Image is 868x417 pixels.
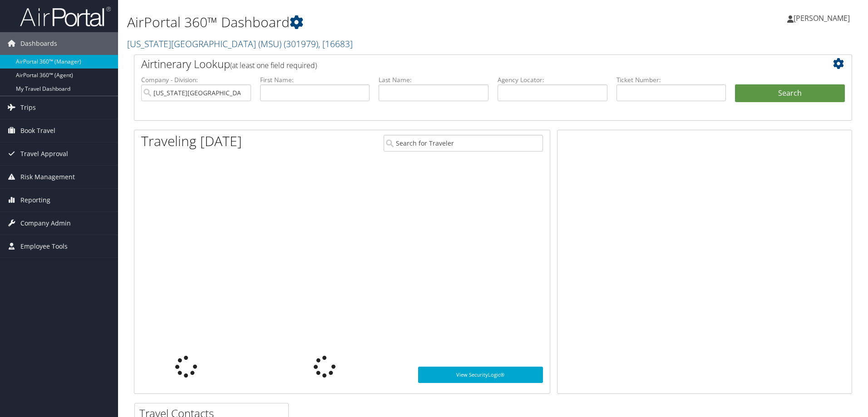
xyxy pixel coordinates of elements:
[141,56,785,72] h2: Airtinerary Lookup
[127,38,353,50] a: [US_STATE][GEOGRAPHIC_DATA] (MSU)
[20,166,75,188] span: Risk Management
[284,38,318,50] span: ( 301979 )
[20,6,111,27] img: airportal-logo.png
[20,32,57,55] span: Dashboards
[20,96,36,119] span: Trips
[20,189,50,211] span: Reporting
[141,75,251,84] label: Company - Division:
[379,75,488,84] label: Last Name:
[20,142,68,165] span: Travel Approval
[20,212,71,235] span: Company Admin
[20,119,55,142] span: Book Travel
[498,75,607,84] label: Agency Locator:
[794,13,850,23] span: [PERSON_NAME]
[616,75,726,84] label: Ticket Number:
[141,132,242,151] h1: Traveling [DATE]
[384,135,543,152] input: Search for Traveler
[20,235,68,258] span: Employee Tools
[260,75,370,84] label: First Name:
[318,38,353,50] span: , [ 16683 ]
[787,5,859,32] a: [PERSON_NAME]
[230,60,317,70] span: (at least one field required)
[735,84,845,103] button: Search
[127,13,615,32] h1: AirPortal 360™ Dashboard
[418,367,543,383] a: View SecurityLogic®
